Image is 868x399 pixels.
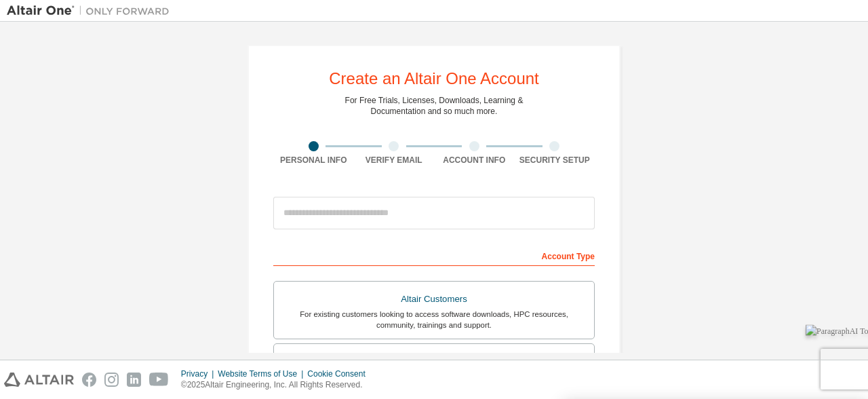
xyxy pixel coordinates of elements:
div: Create an Altair One Account [329,71,539,87]
img: Altair One [7,4,176,18]
img: altair_logo.svg [4,373,74,387]
div: Cookie Consent [307,368,373,379]
img: youtube.svg [149,373,169,387]
img: linkedin.svg [127,373,141,387]
div: For existing customers looking to access software downloads, HPC resources, community, trainings ... [282,309,586,330]
div: Account Type [273,244,595,266]
img: instagram.svg [104,373,119,387]
p: © 2025 Altair Engineering, Inc. All Rights Reserved. [181,379,374,391]
div: Students [282,352,586,371]
div: Website Terms of Use [218,368,307,379]
div: Security Setup [515,155,595,166]
div: Verify Email [354,155,435,166]
div: Privacy [181,368,218,379]
img: facebook.svg [82,373,96,387]
div: For Free Trials, Licenses, Downloads, Learning & Documentation and so much more. [345,95,524,117]
div: Altair Customers [282,290,586,309]
div: Personal Info [273,155,354,166]
div: Account Info [434,155,515,166]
